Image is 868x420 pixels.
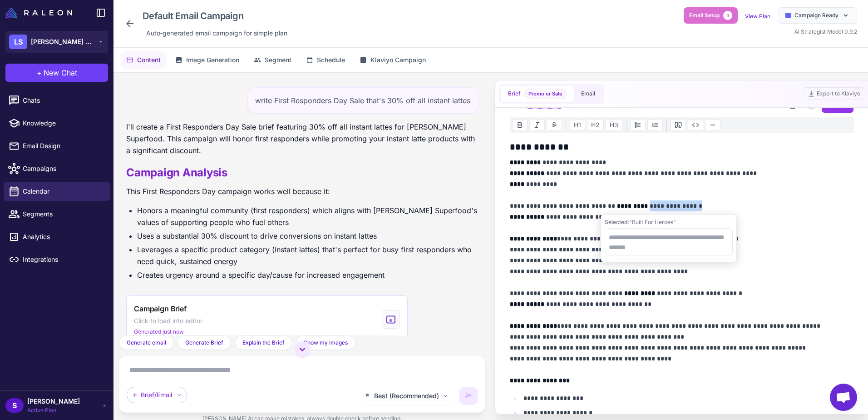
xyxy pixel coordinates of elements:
[127,387,187,403] div: Brief/Email
[134,316,202,326] span: Click to load into editor
[235,335,292,350] button: Explain the Brief
[9,35,27,49] div: LS
[5,398,24,413] div: S
[23,209,103,219] span: Segments
[605,218,733,226] div: "Built For Heroes"
[248,51,297,69] button: Segment
[4,136,110,155] a: Email Design
[31,37,94,47] span: [PERSON_NAME] Superfood
[44,67,77,78] span: New Chat
[794,11,838,20] span: Campaign Ready
[146,28,287,38] span: Auto‑generated email campaign for simple plan
[689,11,720,20] span: Email Setup
[4,227,110,246] a: Analytics
[745,13,770,20] a: View Plan
[137,230,478,242] li: Uses a substantial 30% discount to drive conversions on instant lattes
[5,7,72,18] img: Raleon Logo
[119,335,174,350] button: Generate email
[4,114,110,133] a: Knowledge
[126,185,478,197] p: This First Responders Day campaign works well because it:
[501,86,574,102] button: BriefPromo or Sale
[185,339,223,347] span: Generate Brief
[23,186,103,196] span: Calendar
[247,87,478,114] div: write First Responders Day Sale that's 30% off all instant lattes
[23,255,103,265] span: Integrations
[296,335,355,350] button: Show my Images
[265,55,291,65] span: Segment
[358,387,454,405] button: Best (Recommended)
[354,51,431,69] button: Klaviyo Campaign
[134,303,187,314] span: Campaign Brief
[374,391,439,401] span: Best (Recommended)
[570,119,585,131] button: H1
[508,90,521,98] span: Brief
[178,335,231,350] button: Generate Brief
[126,121,478,156] p: I'll create a First Responders Day Sale brief featuring 30% off all instant lattes for [PERSON_NA...
[370,55,426,65] span: Klaviyo Campaign
[186,55,239,65] span: Image Generation
[830,384,857,411] div: Open chat
[587,119,604,131] button: H2
[304,339,348,347] span: Show my Images
[134,328,184,336] span: Generated just now
[4,182,110,201] a: Calendar
[4,205,110,224] a: Segments
[137,244,478,267] li: Leverages a specific product category (instant lattes) that's perfect for busy first responders w...
[137,55,161,65] span: Content
[4,159,110,178] a: Campaigns
[121,51,166,69] button: Content
[242,339,285,347] span: Explain the Brief
[23,164,103,174] span: Campaigns
[574,86,602,102] button: Email
[723,11,732,20] span: 3
[804,87,864,100] button: Export to Klaviyo
[127,339,166,347] span: Generate email
[524,89,567,99] span: Brief template
[5,64,108,82] button: +New Chat
[794,28,857,35] span: AI Strategist Model 0.9.2
[23,118,103,128] span: Knowledge
[137,205,478,228] li: Honors a meaningful community (first responders) which aligns with [PERSON_NAME] Superfood's valu...
[301,51,350,69] button: Schedule
[5,7,76,18] a: Raleon Logo
[37,67,42,78] span: +
[126,165,478,180] h2: Campaign Analysis
[23,95,103,105] span: Chats
[23,141,103,151] span: Email Design
[317,55,345,65] span: Schedule
[170,51,245,69] button: Image Generation
[684,7,738,24] button: Email Setup3
[4,91,110,110] a: Chats
[23,232,103,242] span: Analytics
[137,269,478,281] li: Creates urgency around a specific day/cause for increased engagement
[139,7,291,25] div: Click to edit campaign name
[143,26,291,40] div: Click to edit description
[27,406,80,415] span: Active Plan
[27,396,80,406] span: [PERSON_NAME]
[5,31,108,53] button: LS[PERSON_NAME] Superfood
[4,250,110,269] a: Integrations
[605,219,629,225] span: Selected:
[606,119,622,131] button: H3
